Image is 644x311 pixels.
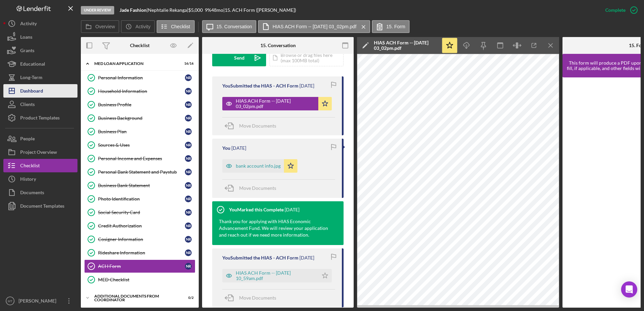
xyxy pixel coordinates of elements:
div: Photo Identification [98,196,185,202]
div: Under Review [81,6,114,14]
div: | 15. ACH Form ([PERSON_NAME]) [223,7,296,13]
span: $5,000 [188,7,203,13]
div: N R [185,115,192,122]
label: Checklist [171,24,190,29]
div: 48 mo [211,7,223,13]
button: Move Documents [222,117,283,134]
time: 2025-08-11 18:53 [231,145,246,151]
div: Sources & Uses [98,142,185,148]
div: 0 / 2 [182,296,194,300]
div: MED Checklist [98,277,195,282]
label: 15. Form [386,24,405,29]
a: Personal InformationNR [84,71,195,84]
div: Personal Bank Statement and Paystub [98,169,185,175]
div: N R [185,222,192,229]
button: HIAS ACH Form -- [DATE] 10_59am.pdf [222,269,332,282]
a: Credit AuthorizationNR [84,219,195,233]
div: 16 / 16 [182,62,194,66]
div: Complete [605,3,625,17]
button: 15. Conversation [202,20,257,33]
div: N R [185,209,192,216]
div: Nephtalie Rekanga | [148,7,188,13]
div: Personal Income and Expenses [98,156,185,161]
button: Complete [599,3,641,17]
label: 15. Conversation [217,24,252,29]
div: Personal Information [98,75,185,80]
div: MED Loan Application [94,62,177,66]
a: Photo IdentificationNR [84,192,195,206]
div: N R [185,263,192,270]
a: Household InformationNR [84,84,195,98]
div: HIAS ACH Form -- [DATE] 03_02pm.pdf [374,40,438,51]
time: 2025-08-11 19:02 [299,83,314,89]
div: You Submitted the HIAS - ACH Form [222,255,298,261]
div: Social Security Card [98,210,185,215]
div: N R [185,196,192,202]
button: HIAS ACH Form -- [DATE] 03_02pm.pdf [258,20,370,33]
div: Household Information [98,89,185,94]
label: Activity [135,24,150,29]
button: MT[PERSON_NAME] [3,294,77,308]
div: 15. Conversation [260,43,296,48]
a: Social Security CardNR [84,206,195,219]
div: N R [185,155,192,162]
button: Send [212,49,266,66]
div: You [222,145,230,151]
div: Business Background [98,115,185,121]
div: | [120,7,148,13]
a: Cosigner InformationNR [84,233,195,246]
div: Open Intercom Messenger [621,281,637,298]
a: Business BackgroundNR [84,111,195,125]
div: ACH Form [98,264,185,269]
div: Rideshare Information [98,250,185,255]
span: Move Documents [239,185,276,191]
div: N R [185,182,192,189]
button: Move Documents [222,180,283,197]
a: Rideshare InformationNR [84,246,195,260]
div: Thank you for applying with HIAS Economic Advancement Fund. We will review your application and r... [219,218,330,238]
button: Overview [81,20,119,33]
a: Business ProfileNR [84,98,195,111]
div: bank account info.jpg [236,163,281,169]
button: Activity [121,20,155,33]
div: N R [185,236,192,243]
a: Business PlanNR [84,125,195,138]
div: Cosigner Information [98,237,185,242]
button: Move Documents [222,289,283,306]
div: Business Profile [98,102,185,107]
text: MT [8,299,12,303]
div: N R [185,249,192,256]
div: You Submitted the HIAS - ACH Form [222,83,298,89]
div: N R [185,74,192,81]
button: HIAS ACH Form -- [DATE] 03_02pm.pdf [222,97,332,110]
label: HIAS ACH Form -- [DATE] 03_02pm.pdf [272,24,356,29]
